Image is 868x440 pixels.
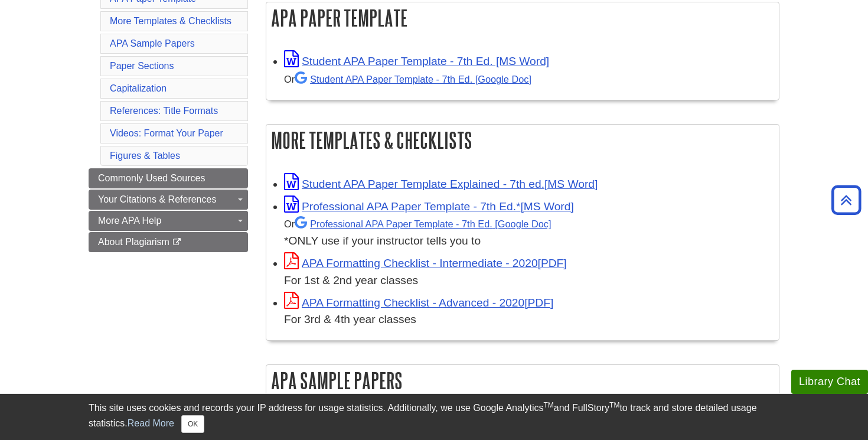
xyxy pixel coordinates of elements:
button: Close [181,415,204,433]
a: Paper Sections [110,61,174,71]
span: More APA Help [98,216,161,226]
a: About Plagiarism [89,232,248,252]
a: Link opens in new window [284,200,574,213]
span: Commonly Used Sources [98,173,205,183]
a: Link opens in new window [284,55,549,67]
a: More Templates & Checklists [110,16,231,26]
div: This site uses cookies and records your IP address for usage statistics. Additionally, we use Goo... [89,401,779,433]
span: Your Citations & References [98,194,216,204]
div: *ONLY use if your instructor tells you to [284,215,773,250]
a: Commonly Used Sources [89,168,248,188]
a: Link opens in new window [284,257,567,269]
div: For 3rd & 4th year classes [284,311,773,328]
a: Your Citations & References [89,190,248,210]
div: For 1st & 2nd year classes [284,272,773,289]
a: Professional APA Paper Template - 7th Ed. [295,219,551,229]
a: Back to Top [827,192,865,208]
i: This link opens in a new window [172,239,182,246]
a: Videos: Format Your Paper [110,128,223,138]
a: Capitalization [110,83,167,93]
a: Student APA Paper Template - 7th Ed. [Google Doc] [295,74,531,84]
span: About Plagiarism [98,237,169,247]
a: Read More [128,418,174,428]
small: Or [284,219,551,229]
small: Or [284,74,531,84]
a: Link opens in new window [284,296,553,309]
a: Link opens in new window [284,178,598,190]
button: Library Chat [791,370,868,394]
h2: More Templates & Checklists [266,125,779,156]
sup: TM [543,401,553,409]
h2: APA Sample Papers [266,365,779,396]
a: Figures & Tables [110,151,180,161]
sup: TM [609,401,619,409]
h2: APA Paper Template [266,2,779,34]
a: More APA Help [89,211,248,231]
a: APA Sample Papers [110,38,195,48]
a: References: Title Formats [110,106,218,116]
